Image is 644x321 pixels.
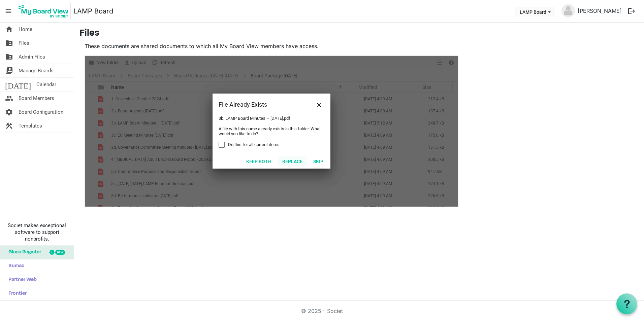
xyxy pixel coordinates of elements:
[561,4,575,17] img: no-profile-picture.svg
[242,156,276,166] button: Keep both
[19,119,42,133] span: Templates
[5,105,13,119] span: settings
[5,273,37,287] span: Partner Web
[19,50,45,64] span: Admin Files
[309,156,328,166] button: Skip
[19,92,54,105] span: Board Members
[79,28,639,39] h3: Files
[55,250,65,255] div: new
[5,259,24,273] span: Sumac
[515,7,555,16] button: LAMP Board dropdownbutton
[5,78,31,91] span: [DATE]
[19,36,29,50] span: Files
[5,36,13,50] span: folder_shared
[36,78,56,91] span: Calendar
[5,64,13,77] span: switch_account
[19,23,32,36] span: Home
[278,156,307,166] button: Replace
[575,4,624,17] a: [PERSON_NAME]
[5,287,27,300] span: Frontier
[301,308,343,314] a: © 2025 - Societ
[2,5,15,17] span: menu
[85,42,458,50] p: These documents are shared documents to which all My Board View members have access.
[5,50,13,64] span: folder_shared
[5,246,41,259] span: Glass Register
[19,105,63,119] span: Board Configuration
[5,23,13,36] span: home
[17,3,71,20] img: My Board View Logo
[228,142,280,148] span: Do this for all current items
[3,222,71,242] span: Societ makes exceptional software to support nonprofits.
[213,116,330,154] div: 3b. LAMP Board Minutes – [DATE].pdf
[219,100,303,110] div: File Already Exists
[73,4,113,18] a: LAMP Board
[314,100,324,110] button: Close
[19,64,54,77] span: Manage Boards
[17,3,73,20] a: My Board View Logo
[5,92,13,105] span: people
[624,4,639,18] button: logout
[5,119,13,133] span: construction
[219,121,324,142] div: A file with this name already exists in this folder. What would you like to do?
